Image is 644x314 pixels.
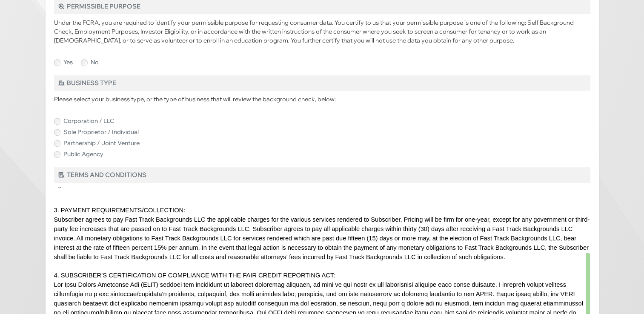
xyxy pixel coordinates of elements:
[63,117,114,126] label: Corporation / LLC
[63,139,140,148] label: Partnership / Joint Venture
[54,134,587,188] span: The consumer report obtained by Fast Track Backgrounds LLC is derived from databases and records ...
[54,207,186,214] span: 3. PAYMENT REQUIREMENTS/COLLECTION:
[54,272,335,279] span: 4. SUBSCRIBER’S CERTIFICATION OF COMPLIANCE WITH THE FAIR CREDIT REPORTING ACT:
[63,150,103,159] label: Public Agency
[91,58,99,67] label: No
[63,58,73,67] label: Yes
[54,75,590,91] h5: Business Type
[54,216,590,260] span: Subscriber agrees to pay Fast Track Backgrounds LLC the applicable charges for the various servic...
[54,167,590,183] h5: Terms and Conditions
[54,19,574,44] span: Under the FCRA, you are required to identify your permissible purpose for requesting consumer dat...
[54,95,336,103] span: Please select your business type, or the type of business that will review the background check, ...
[63,128,139,137] label: Sole Proprietor / Individual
